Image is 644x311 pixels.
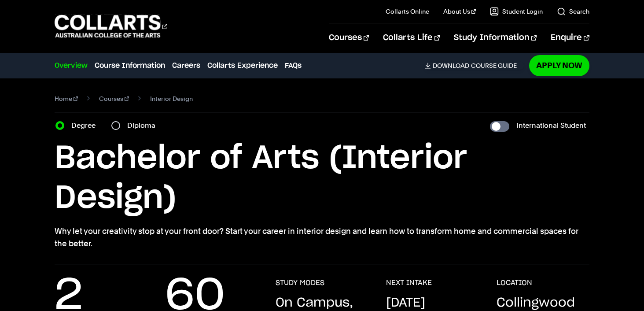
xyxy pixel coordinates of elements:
h3: LOCATION [497,278,532,287]
a: Collarts Life [383,23,440,52]
a: Course Information [95,60,165,71]
a: FAQs [285,60,302,71]
a: Collarts Online [386,7,429,16]
div: Go to homepage [55,14,167,39]
span: Download [433,62,469,70]
h1: Bachelor of Arts (Interior Design) [55,139,589,218]
h3: STUDY MODES [276,278,324,287]
label: Degree [71,119,101,132]
a: Home [55,93,78,105]
a: About Us [443,7,476,16]
a: Careers [172,60,200,71]
a: DownloadCourse Guide [425,62,524,70]
a: Study Information [454,23,537,52]
label: International Student [516,119,586,132]
a: Collarts Experience [207,60,278,71]
a: Student Login [490,7,543,16]
a: Apply Now [529,55,589,76]
a: Enquire [551,23,589,52]
label: Diploma [127,119,161,132]
p: Why let your creativity stop at your front door? Start your career in interior design and learn h... [55,225,589,250]
a: Courses [329,23,369,52]
a: Search [557,7,589,16]
span: Interior Design [150,93,193,105]
a: Overview [55,60,88,71]
a: Courses [99,93,129,105]
h3: NEXT INTAKE [386,278,432,287]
